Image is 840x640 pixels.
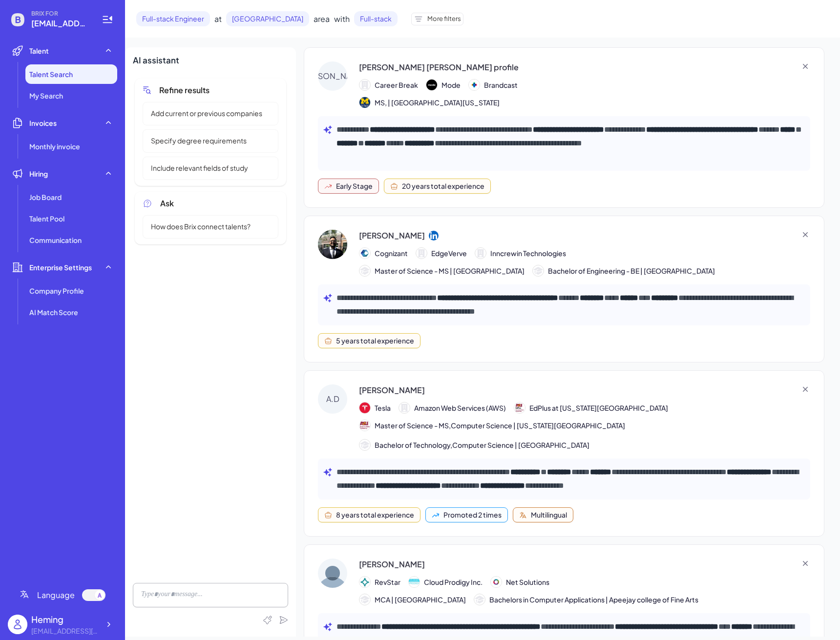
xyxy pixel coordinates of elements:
span: Net Solutions [506,577,549,587]
span: Master of Science - MS | [GEOGRAPHIC_DATA] [375,266,525,276]
div: 5 years total experience [336,336,414,346]
div: [PERSON_NAME] [359,559,425,570]
span: Bachelors in Computer Applications | Apeejay college of Fine Arts [489,595,698,605]
img: 公司logo [359,577,370,587]
span: Brandcast [484,80,518,90]
span: Bachelor of Technology,Computer Science | [GEOGRAPHIC_DATA] [375,440,589,450]
span: Hiring [29,169,48,179]
span: Ask [160,198,174,209]
span: Language [37,589,75,601]
span: Amazon Web Services (AWS) [414,403,506,413]
div: [PERSON_NAME] [PERSON_NAME] profile [359,61,519,73]
span: [GEOGRAPHIC_DATA] [226,11,309,26]
div: 8 years total experience [336,510,414,520]
span: Add current or previous companies [145,108,268,119]
div: [PERSON_NAME] [359,384,425,396]
span: Full-stack [354,11,398,26]
span: Include relevant fields of study [145,163,254,173]
span: Inncrewin Technologies [490,248,566,259]
div: Heming [31,613,100,626]
span: AI Match Score [29,307,78,317]
img: 43.jpg [359,97,370,108]
img: 公司logo [491,577,502,587]
div: Multilingual [531,510,567,520]
span: My Search [29,91,63,100]
span: Talent Search [29,69,73,79]
span: at [214,13,222,25]
img: Swagato Basu [318,230,347,259]
span: Job Board [29,192,62,202]
span: Talent Pool [29,214,64,223]
span: Monthly invoice [29,141,80,151]
span: Refine results [159,84,210,96]
span: Career Break [375,80,418,90]
img: Tarunjot Brar [318,559,347,588]
span: How does Brix connect talents? [145,221,256,232]
img: 公司logo [359,248,370,259]
span: Full-stack Engineer [136,11,210,26]
img: 公司logo [469,80,480,90]
span: Enterprise Settings [29,262,92,272]
span: BRIX FOR [31,10,90,18]
span: Specify degree requirements [145,136,252,146]
span: area [314,13,330,25]
span: MS, | [GEOGRAPHIC_DATA][US_STATE] [375,98,500,108]
span: Cloud Prodigy Inc. [424,577,483,587]
span: Cognizant [375,248,408,259]
span: Company Profile [29,286,84,296]
span: MCA | [GEOGRAPHIC_DATA] [375,595,466,605]
span: More filters [427,14,461,24]
span: Talent [29,46,49,56]
div: heming@joinbrix.com [31,626,100,636]
span: Mode [441,80,461,90]
div: A.D [318,384,347,414]
div: Early Stage [336,181,373,191]
span: RevStar [375,577,400,587]
div: [PERSON_NAME] [318,61,347,91]
span: heming@joinbrix.com [31,18,90,29]
div: 20 years total experience [402,181,484,191]
img: 公司logo [409,577,420,587]
img: 公司logo [426,80,437,90]
span: Master of Science - MS,Computer Science | [US_STATE][GEOGRAPHIC_DATA] [375,420,625,431]
span: Tesla [375,403,391,413]
span: Invoices [29,118,57,128]
span: EdgeVerve [431,248,467,259]
img: 公司logo [514,402,525,413]
div: [PERSON_NAME] [359,230,425,241]
img: 199.jpg [359,420,370,431]
span: with [334,13,350,25]
span: EdPlus at [US_STATE][GEOGRAPHIC_DATA] [529,403,668,413]
img: user_logo.png [8,615,27,634]
div: AI assistant [133,54,288,67]
span: Bachelor of Engineering - BE | [GEOGRAPHIC_DATA] [548,266,715,276]
span: Communication [29,235,82,245]
img: 公司logo [359,402,370,413]
div: Promoted 2 times [443,510,502,520]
